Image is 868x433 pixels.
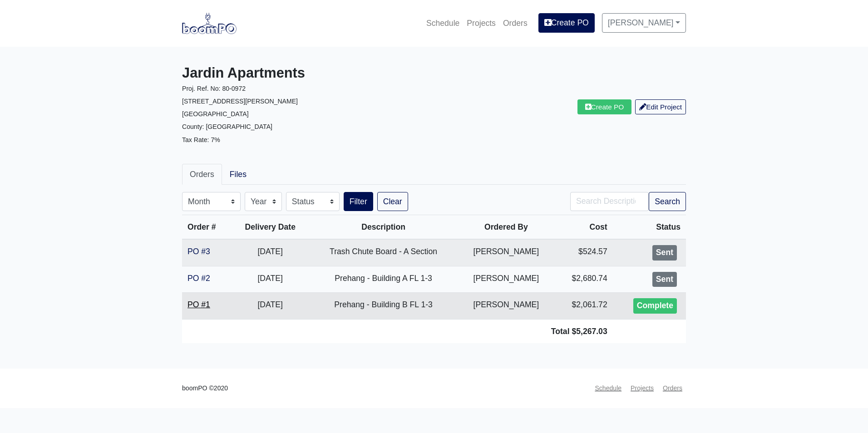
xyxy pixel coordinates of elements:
[649,192,686,211] button: Search
[182,215,232,240] th: Order #
[232,239,309,266] td: [DATE]
[232,266,309,293] td: [DATE]
[652,272,677,287] div: Sent
[344,192,373,211] button: Filter
[613,215,686,240] th: Status
[232,215,309,240] th: Delivery Date
[652,245,677,261] div: Sent
[309,239,458,266] td: Trash Chute Board - A Section
[554,293,613,320] td: $2,061.72
[309,215,458,240] th: Description
[182,123,272,130] small: County: [GEOGRAPHIC_DATA]
[554,215,613,240] th: Cost
[182,98,298,105] small: [STREET_ADDRESS][PERSON_NAME]
[377,192,408,211] a: Clear
[182,136,220,143] small: Tax Rate: 7%
[591,379,625,397] a: Schedule
[222,164,254,185] a: Files
[458,215,554,240] th: Ordered By
[627,379,657,397] a: Projects
[309,266,458,293] td: Prehang - Building A FL 1-3
[182,164,222,185] a: Orders
[577,99,632,114] a: Create PO
[309,293,458,320] td: Prehang - Building B FL 1-3
[633,298,677,314] div: Complete
[182,85,246,92] small: Proj. Ref. No: 80-0972
[463,13,499,33] a: Projects
[538,13,595,32] a: Create PO
[602,13,686,32] a: [PERSON_NAME]
[458,293,554,320] td: [PERSON_NAME]
[232,293,309,320] td: [DATE]
[182,110,249,118] small: [GEOGRAPHIC_DATA]
[187,247,210,256] a: PO #3
[423,13,463,33] a: Schedule
[458,266,554,293] td: [PERSON_NAME]
[187,274,210,283] a: PO #2
[187,300,210,309] a: PO #1
[570,192,649,211] input: Search
[659,379,686,397] a: Orders
[182,383,228,394] small: boomPO ©2020
[499,13,531,33] a: Orders
[182,65,427,82] h3: Jardin Apartments
[554,239,613,266] td: $524.57
[182,319,613,343] td: Total $5,267.03
[554,266,613,293] td: $2,680.74
[635,99,686,114] a: Edit Project
[458,239,554,266] td: [PERSON_NAME]
[182,13,237,34] img: boomPO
